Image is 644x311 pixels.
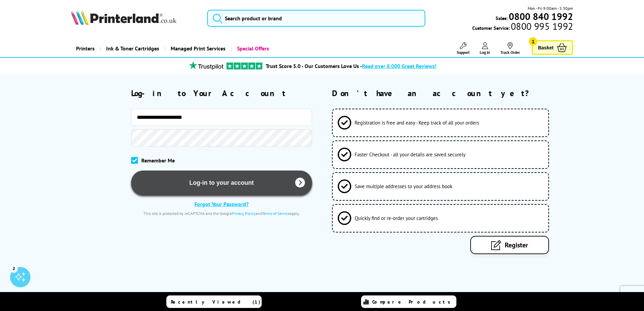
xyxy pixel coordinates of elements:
span: Read over 8,000 Great Reviews! [362,63,436,69]
span: Customer Service: [472,23,573,31]
img: Printerland Logo [71,10,176,25]
span: Basket [538,43,553,52]
div: 2 [10,265,18,272]
a: 0800 840 1992 [508,13,573,20]
img: trustpilot rating [226,63,262,69]
a: Recently Viewed (1) [166,295,262,308]
a: Printerland Logo [71,10,199,26]
h2: Don't have an account yet? [332,88,573,98]
a: Log In [480,42,490,55]
button: Log-in to your account [131,171,312,195]
img: trustpilot rating [186,61,226,70]
a: Managed Print Services [164,40,231,57]
span: Faster Checkout - all your details are saved securely [355,151,466,158]
a: Compare Products [361,295,456,308]
a: Support [457,42,470,55]
div: This site is protected by reCAPTCHA and the Google and apply. [131,211,312,216]
h2: Log-in to Your Account [131,88,312,98]
a: Track Order [500,42,520,55]
span: 0800 995 1992 [510,23,573,29]
span: Recently Viewed (1) [171,299,261,305]
a: Special Offers [231,40,274,57]
a: Privacy Policy [232,211,256,216]
b: 0800 840 1992 [509,10,573,23]
a: Basket 1 [532,40,573,55]
span: Remember Me [141,157,175,164]
a: Trust Score 5.0 - Our Customers Love Us -Read over 8,000 Great Reviews! [266,63,436,69]
span: Register [505,241,528,249]
input: Search product or brand [207,10,425,27]
a: Register [470,236,549,254]
span: Log In [480,50,490,55]
span: Registration is free and easy - Keep track of all your orders [355,119,479,126]
span: Ink & Toner Cartridges [106,40,159,57]
a: Printers [71,40,100,57]
a: Terms of Service [262,211,290,216]
span: Support [457,50,470,55]
a: Ink & Toner Cartridges [100,40,164,57]
span: Quickly find or re-order your cartridges [355,215,438,221]
span: Sales: [496,15,508,21]
span: 1 [529,37,537,46]
a: Forgot Your Password? [194,201,248,207]
span: Compare Products [372,299,454,305]
span: Save multiple addresses to your address book [355,183,452,190]
span: Mon - Fri 9:00am - 5:30pm [528,5,573,12]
